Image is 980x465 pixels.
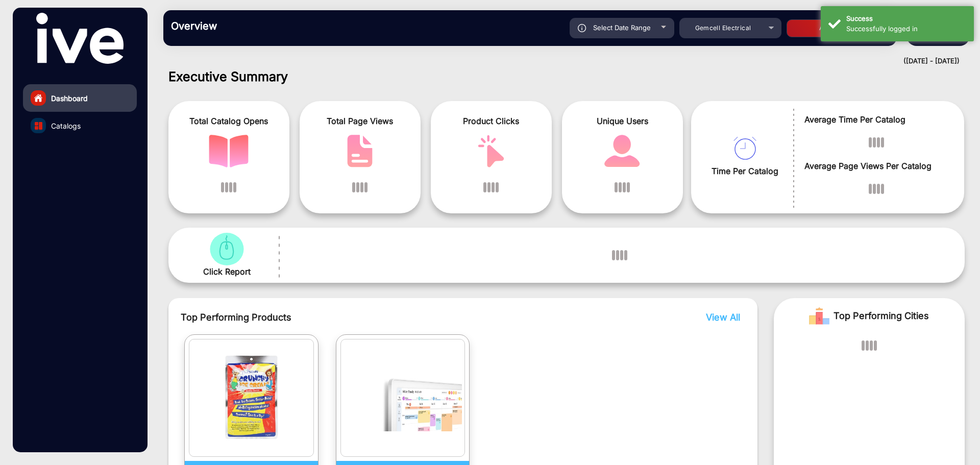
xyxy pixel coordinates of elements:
[23,112,137,139] a: Catalogs
[171,20,314,32] h3: Overview
[846,14,966,24] div: Success
[209,135,249,167] img: catalog
[51,93,88,104] span: Dashboard
[207,233,247,265] img: catalog
[176,115,282,127] span: Total Catalog Opens
[733,137,756,160] img: catalog
[35,122,42,130] img: catalog
[703,310,738,324] button: View All
[344,342,462,454] img: catalog
[578,24,586,32] img: icon
[804,160,949,172] span: Average Page Views Per Catalog
[168,69,965,84] h1: Executive Summary
[695,24,751,32] span: Gemcell Electrical
[593,23,651,32] span: Select Date Range
[804,113,949,126] span: Average Time Per Catalog
[809,306,829,326] img: Rank image
[181,310,611,324] span: Top Performing Products
[570,115,675,127] span: Unique Users
[153,56,960,66] div: ([DATE] - [DATE])
[36,13,123,64] img: vmg-logo
[846,24,966,34] div: Successfully logged in
[340,135,380,167] img: catalog
[834,306,929,326] span: Top Performing Cities
[51,120,81,131] span: Catalogs
[787,19,868,37] button: Apply
[307,115,413,127] span: Total Page Views
[23,84,137,112] a: Dashboard
[192,342,311,454] img: catalog
[471,135,511,167] img: catalog
[706,312,740,323] span: View All
[203,265,251,278] span: Click Report
[602,135,642,167] img: catalog
[34,93,43,103] img: home
[438,115,544,127] span: Product Clicks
